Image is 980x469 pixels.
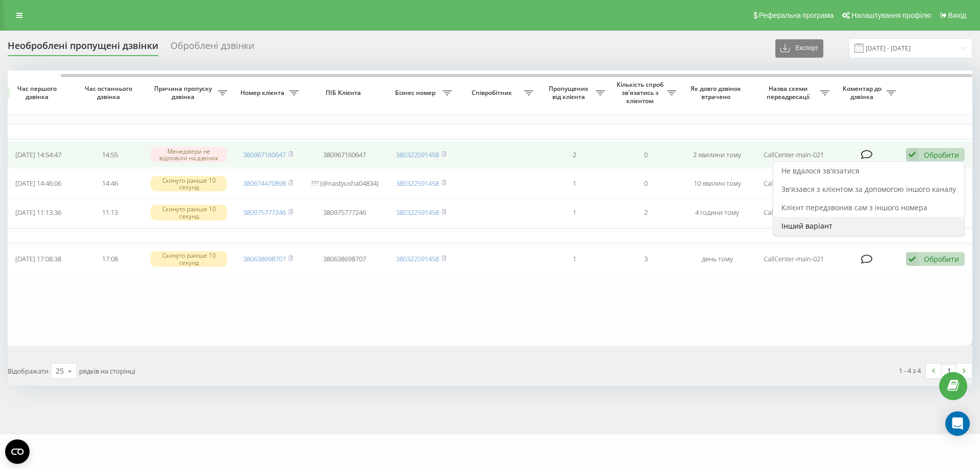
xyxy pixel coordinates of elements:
[610,141,681,168] td: 0
[899,365,921,376] div: 1 - 4 з 4
[615,81,667,105] span: Кількість спроб зв'язатись з клієнтом
[610,199,681,226] td: 2
[462,89,524,97] span: Співробітник
[312,89,377,97] span: ПІБ Клієнта
[74,170,145,197] td: 14:46
[11,85,66,101] span: Час першого дзвінка
[753,199,835,226] td: CallCenter-main-021
[538,245,610,273] td: 1
[945,411,970,436] div: Open Intercom Messenger
[151,85,218,101] span: Причина пропуску дзвінка
[753,245,835,273] td: CallCenter-main-021
[5,439,30,464] button: Open CMP widget
[304,245,385,273] td: 380638698707
[753,170,835,197] td: CallCenter-main-021
[79,366,135,376] span: рядків на сторінці
[243,254,286,263] a: 380638698707
[396,208,439,217] a: 380322591458
[781,203,927,212] span: Клієнт передзвонив сам з іншого номера
[840,85,887,101] span: Коментар до дзвінка
[396,254,439,263] a: 380322591458
[74,245,145,273] td: 17:08
[3,245,74,273] td: [DATE] 17:08:38
[3,170,74,197] td: [DATE] 14:46:06
[243,150,286,159] a: 380967160647
[304,199,385,226] td: 380975777246
[396,150,439,159] a: 380322591458
[538,170,610,197] td: 1
[3,141,74,168] td: [DATE] 14:54:47
[781,166,860,176] span: Не вдалося зв'язатися
[151,176,227,191] div: Скинуто раніше 10 секунд
[924,254,959,264] div: Обробити
[610,170,681,197] td: 0
[8,40,158,56] div: Необроблені пропущені дзвінки
[3,199,74,226] td: [DATE] 11:13:36
[690,85,745,101] span: Як довго дзвінок втрачено
[538,199,610,226] td: 1
[56,366,64,376] div: 25
[8,366,48,376] span: Відображати
[758,85,820,101] span: Назва схеми переадресації
[941,364,957,378] a: 1
[948,11,966,19] span: Вихід
[753,141,835,168] td: CallCenter-main-021
[681,141,753,168] td: 2 хвилини тому
[924,150,959,160] div: Обробити
[151,147,227,162] div: Менеджери не відповіли на дзвінок
[74,141,145,168] td: 14:55
[151,205,227,220] div: Скинуто раніше 10 секунд
[538,141,610,168] td: 2
[74,199,145,226] td: 11:13
[681,199,753,226] td: 4 години тому
[681,170,753,197] td: 10 хвилин тому
[304,141,385,168] td: 380967160647
[304,170,385,197] td: ?️?? (@nastyusha04834)
[544,85,596,101] span: Пропущених від клієнта
[610,245,681,273] td: 3
[243,179,286,188] a: 380674470898
[396,179,439,188] a: 380322591458
[390,89,443,97] span: Бізнес номер
[82,85,137,101] span: Час останнього дзвінка
[759,11,834,19] span: Реферальна програма
[851,11,931,19] span: Налаштування профілю
[781,221,832,231] span: Інший варіант
[170,40,254,56] div: Оброблені дзвінки
[237,89,289,97] span: Номер клієнта
[243,208,286,217] a: 380975777246
[781,184,956,194] span: Зв'язався з клієнтом за допомогою іншого каналу
[681,245,753,273] td: день тому
[151,251,227,266] div: Скинуто раніше 10 секунд
[775,39,823,58] button: Експорт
